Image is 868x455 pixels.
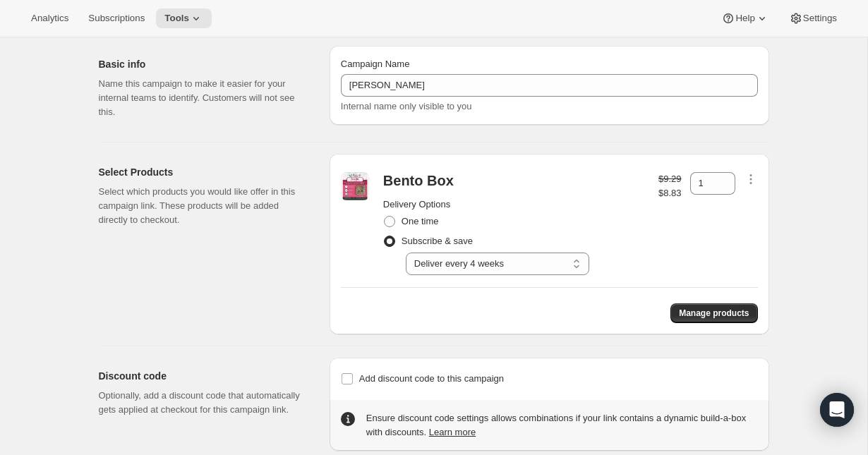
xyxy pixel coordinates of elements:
p: Select which products you would like offer in this campaign link. These products will be added di... [99,185,307,227]
div: Open Intercom Messenger [820,393,854,427]
span: Campaign Name [341,59,410,69]
span: Help [735,13,754,24]
input: Example: Seasonal campaign [341,74,758,97]
h2: Discount code [99,369,307,383]
span: Settings [803,13,837,24]
a: Learn more [429,427,476,437]
img: Default Title [341,172,369,200]
h2: Delivery Options [383,198,644,212]
p: Name this campaign to make it easier for your internal teams to identify. Customers will not see ... [99,77,307,119]
span: Tools [164,13,189,24]
h2: Basic info [99,57,307,71]
button: Tools [156,8,212,28]
div: Ensure discount code settings allows combinations if your link contains a dynamic build-a-box wit... [366,411,758,439]
span: Subscriptions [88,13,145,24]
button: Analytics [23,8,77,28]
p: $9.29 [658,172,682,186]
span: Manage products [679,308,749,319]
span: Add discount code to this campaign [359,373,504,384]
button: Help [713,8,777,28]
h2: Select Products [99,165,307,179]
button: Settings [780,8,845,28]
button: Subscriptions [80,8,153,28]
div: $8.83 [658,186,682,200]
div: Bento Box [383,172,454,189]
button: Manage products [670,303,757,323]
span: Internal name only visible to you [341,101,472,111]
span: Subscribe & save [402,236,473,246]
span: One time [402,216,439,226]
p: Optionally, add a discount code that automatically gets applied at checkout for this campaign link. [99,389,307,417]
span: Analytics [31,13,68,24]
